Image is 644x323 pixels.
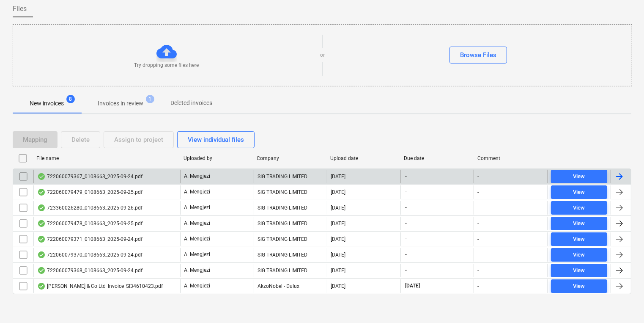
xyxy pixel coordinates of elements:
[449,47,507,63] button: Browse Files
[551,264,607,277] button: View
[254,232,327,246] div: SIG TRADING LIMITED
[254,264,327,277] div: SIG TRADING LIMITED
[331,205,345,211] div: [DATE]
[37,236,143,243] div: 722060079371_0108663_2025-09-24.pdf
[134,62,199,69] p: Try dropping some files here
[37,189,46,196] div: OCR finished
[551,170,607,183] button: View
[184,173,210,180] p: A. Mengjezi
[30,99,64,108] p: New invoices
[257,155,324,161] div: Company
[404,155,471,161] div: Due date
[184,204,210,211] p: A. Mengjezi
[320,52,325,59] p: or
[37,189,143,196] div: 722060079479_0108663_2025-09-25.pdf
[477,221,479,226] div: -
[13,24,632,86] div: Try dropping some files hereorBrowse Files
[573,172,585,182] div: View
[170,99,212,108] p: Deleted invoices
[331,236,345,242] div: [DATE]
[37,267,143,274] div: 722060079368_0108663_2025-09-24.pdf
[37,236,46,243] div: OCR finished
[331,283,345,289] div: [DATE]
[37,283,46,290] div: OCR finished
[477,283,479,289] div: -
[66,95,75,103] span: 8
[404,173,408,180] span: -
[404,204,408,211] span: -
[477,205,479,211] div: -
[37,251,143,258] div: 722060079370_0108663_2025-09-24.pdf
[477,174,479,179] div: -
[184,188,210,196] p: A. Mengjezi
[477,236,479,242] div: -
[177,131,255,148] button: View individual files
[37,251,46,258] div: OCR finished
[37,204,46,211] div: OCR finished
[551,232,607,246] button: View
[331,174,345,179] div: [DATE]
[254,185,327,199] div: SIG TRADING LIMITED
[477,155,544,161] div: Comment
[477,268,479,273] div: -
[330,155,397,161] div: Upload date
[331,221,345,226] div: [DATE]
[477,189,479,195] div: -
[404,267,408,274] span: -
[37,267,46,274] div: OCR finished
[184,251,210,258] p: A. Mengjezi
[37,173,46,180] div: OCR finished
[98,99,143,108] p: Invoices in review
[404,235,408,243] span: -
[551,201,607,215] button: View
[573,219,585,229] div: View
[254,279,327,293] div: AkzoNobel - Dulux
[573,188,585,197] div: View
[254,170,327,183] div: SIG TRADING LIMITED
[184,235,210,243] p: A. Mengjezi
[551,185,607,199] button: View
[602,282,644,323] iframe: Chat Widget
[146,95,154,103] span: 1
[573,282,585,291] div: View
[188,134,244,145] div: View individual files
[551,248,607,262] button: View
[331,252,345,258] div: [DATE]
[404,251,408,258] span: -
[573,203,585,213] div: View
[184,220,210,227] p: A. Mengjezi
[477,252,479,258] div: -
[331,268,345,273] div: [DATE]
[184,282,210,290] p: A. Mengjezi
[573,250,585,260] div: View
[36,155,177,161] div: File name
[184,155,250,161] div: Uploaded by
[460,50,496,61] div: Browse Files
[37,283,163,290] div: [PERSON_NAME] & Co Ltd_Invoice_SI34610423.pdf
[254,248,327,262] div: SIG TRADING LIMITED
[254,201,327,215] div: SIG TRADING LIMITED
[37,220,143,227] div: 722060079478_0108663_2025-09-25.pdf
[37,173,143,180] div: 722060079367_0108663_2025-09-24.pdf
[404,188,408,196] span: -
[404,282,421,290] span: [DATE]
[13,4,27,14] span: Files
[551,279,607,293] button: View
[573,235,585,244] div: View
[184,267,210,274] p: A. Mengjezi
[551,217,607,230] button: View
[331,189,345,195] div: [DATE]
[37,220,46,227] div: OCR finished
[573,266,585,276] div: View
[37,204,143,211] div: 723360026280_0108663_2025-09-26.pdf
[404,220,408,227] span: -
[254,217,327,230] div: SIG TRADING LIMITED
